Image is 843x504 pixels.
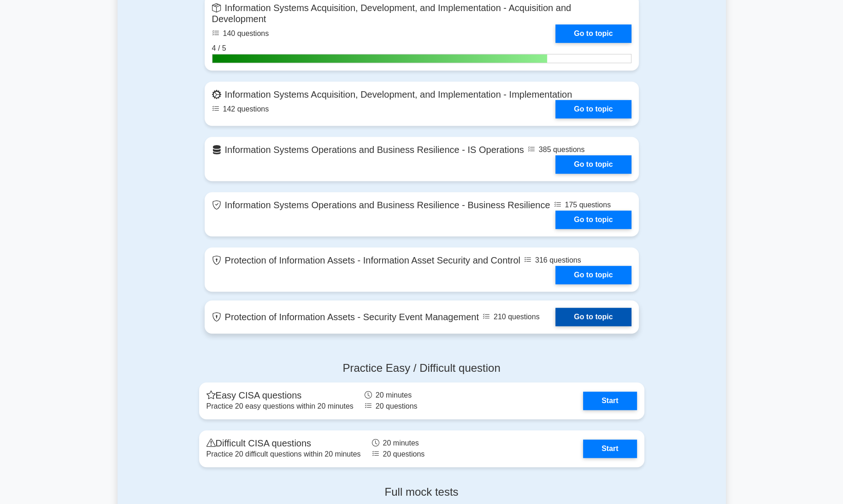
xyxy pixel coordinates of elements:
[199,362,644,375] h4: Practice Easy / Difficult question
[199,486,644,499] h4: Full mock tests
[555,211,631,229] a: Go to topic
[555,266,631,284] a: Go to topic
[555,155,631,174] a: Go to topic
[555,308,631,326] a: Go to topic
[555,24,631,43] a: Go to topic
[555,100,631,118] a: Go to topic
[583,392,637,410] a: Start
[583,440,637,458] a: Start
